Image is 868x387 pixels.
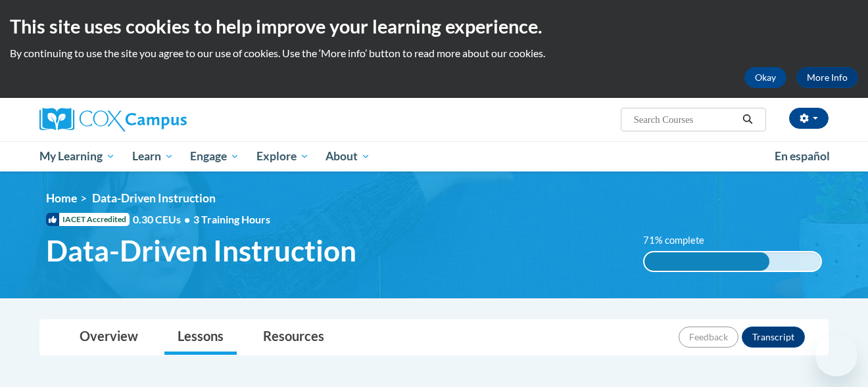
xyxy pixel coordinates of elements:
a: En español [766,143,838,170]
a: Learn [124,141,182,171]
a: Home [46,191,77,205]
img: Cox Campus [39,108,187,131]
button: Feedback [679,327,738,348]
a: About [318,141,379,171]
span: En español [775,149,830,163]
a: Cox Campus [39,108,289,131]
span: Learn [132,148,174,164]
label: 71% complete [643,233,719,248]
a: My Learning [31,141,124,171]
button: Account Settings [789,108,829,129]
span: Engage [190,148,239,164]
a: Engage [181,141,248,171]
span: • [184,213,190,225]
span: Data-Driven Instruction [46,233,356,268]
p: By continuing to use the site you agree to our use of cookies. Use the ‘More info’ button to read... [10,46,858,60]
iframe: Button to launch messaging window [815,334,857,376]
span: My Learning [39,148,115,164]
input: Search Courses [633,112,738,127]
span: Data-Driven Instruction [92,191,216,205]
h2: This site uses cookies to help improve your learning experience. [10,13,858,39]
a: Lessons [164,320,237,355]
span: 3 Training Hours [193,213,270,225]
button: Okay [744,67,786,88]
a: More Info [796,67,858,88]
a: Resources [250,320,337,355]
span: Explore [256,148,309,164]
button: Search [738,112,758,127]
button: Transcript [742,327,805,348]
div: Main menu [20,141,848,171]
span: 0.30 CEUs [133,212,193,227]
a: Overview [66,320,151,355]
span: About [325,148,370,164]
div: 71% complete [644,252,770,271]
span: IACET Accredited [46,213,130,226]
a: Explore [248,141,318,171]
